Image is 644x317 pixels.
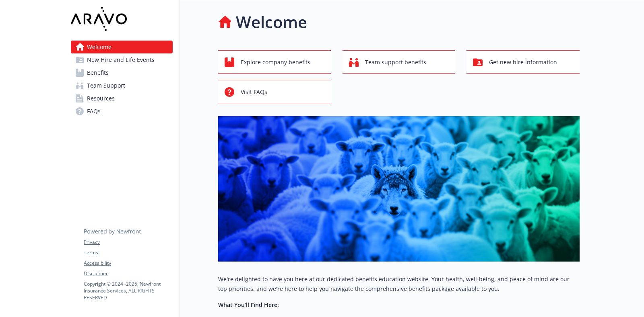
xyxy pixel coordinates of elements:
button: Get new hire information [466,50,580,74]
a: Accessibility [84,260,172,267]
span: Welcome [87,41,111,53]
span: Get new hire information [489,55,557,70]
a: FAQs [71,105,173,118]
img: overview page banner [218,116,580,262]
button: Visit FAQs [218,80,331,103]
strong: What You’ll Find Here: [218,301,279,309]
span: Explore company benefits [241,55,310,70]
span: FAQs [87,105,101,118]
span: Visit FAQs [241,84,267,100]
a: Team Support [71,79,173,92]
p: We're delighted to have you here at our dedicated benefits education website. Your health, well-b... [218,274,580,294]
a: Resources [71,92,173,105]
span: New Hire and Life Events [87,53,155,66]
p: Copyright © 2024 - 2025 , Newfront Insurance Services, ALL RIGHTS RESERVED [84,280,172,301]
a: Privacy [84,239,172,246]
span: Resources [87,92,115,105]
span: Benefits [87,66,109,79]
a: Disclaimer [84,270,172,277]
button: Team support benefits [343,50,456,74]
a: Benefits [71,66,173,79]
h1: Welcome [236,10,307,34]
a: Terms [84,249,172,256]
span: Team Support [87,79,125,92]
a: Welcome [71,41,173,53]
a: New Hire and Life Events [71,53,173,66]
span: Team support benefits [365,55,426,70]
button: Explore company benefits [218,50,331,74]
